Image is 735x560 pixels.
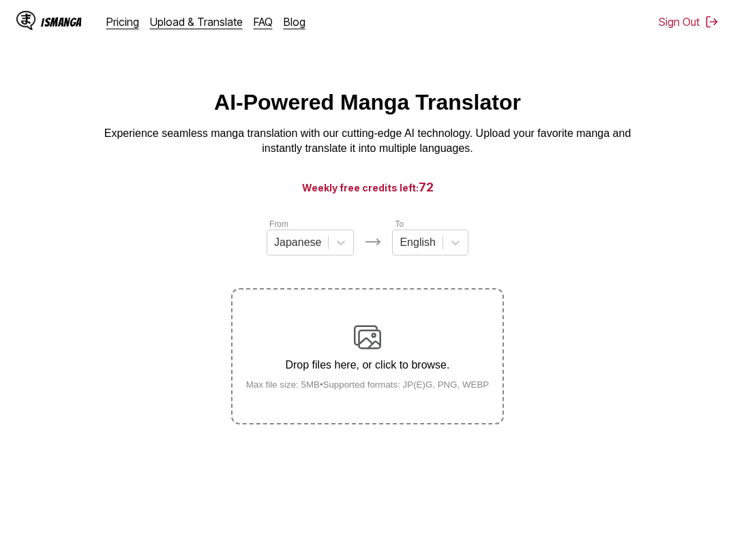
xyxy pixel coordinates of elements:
[16,11,35,30] img: IsManga Logo
[41,16,82,29] div: IsManga
[284,15,305,29] a: Blog
[419,180,434,194] span: 72
[235,359,500,371] p: Drop files here, or click to browse.
[365,234,381,250] img: Languages icon
[214,90,521,115] h1: AI-Powered Manga Translator
[95,126,640,157] p: Experience seamless manga translation with our cutting-edge AI technology. Upload your favorite m...
[150,15,243,29] a: Upload & Translate
[106,15,139,29] a: Pricing
[33,178,702,196] h3: Weekly free credits left:
[16,11,106,33] a: IsManga LogoIsManga
[705,15,719,29] img: Sign out
[269,219,288,229] label: From
[395,219,404,229] label: To
[235,379,500,390] small: Max file size: 5MB • Supported formats: JP(E)G, PNG, WEBP
[254,15,273,29] a: FAQ
[659,15,719,29] button: Sign Out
